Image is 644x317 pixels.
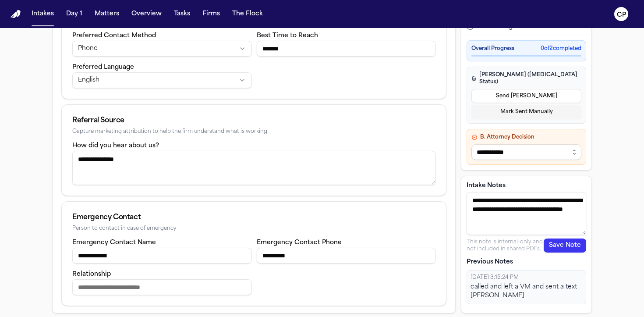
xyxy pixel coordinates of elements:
[257,248,436,264] input: Emergency contact phone
[467,192,586,235] textarea: Intake notes
[471,45,514,52] span: Overall Progress
[471,105,581,119] button: Mark Sent Manually
[72,239,156,246] label: Emergency Contact Name
[72,115,435,126] div: Referral Source
[72,64,134,71] label: Preferred Language
[72,279,251,295] input: Emergency contact relationship
[128,6,165,22] button: Overview
[91,6,123,22] button: Matters
[229,6,266,22] button: The Flock
[467,182,586,190] label: Intake Notes
[471,89,581,103] button: Send [PERSON_NAME]
[11,10,21,18] img: Finch Logo
[72,225,435,232] div: Person to contact in case of emergency
[199,6,223,22] button: Firms
[11,10,21,18] a: Home
[72,248,251,264] input: Emergency contact name
[72,142,159,149] label: How did you hear about us?
[467,258,586,267] p: Previous Notes
[544,239,586,253] button: Save Note
[471,71,581,85] h4: [PERSON_NAME] ([MEDICAL_DATA] Status)
[72,128,435,135] div: Capture marketing attribution to help the firm understand what is working
[170,6,194,22] button: Tasks
[467,239,544,253] p: This note is internal-only and not included in shared PDFs.
[471,134,581,141] h4: B. Attorney Decision
[471,274,582,281] div: [DATE] 3:15:24 PM
[28,6,57,22] button: Intakes
[257,32,318,39] label: Best Time to Reach
[257,41,436,57] input: Best time to reach
[541,45,581,52] span: 0 of 2 completed
[471,283,582,300] div: called and left a VM and sent a text [PERSON_NAME]
[72,32,156,39] label: Preferred Contact Method
[72,271,111,278] label: Relationship
[72,212,435,223] div: Emergency Contact
[257,239,342,246] label: Emergency Contact Phone
[63,6,86,22] button: Day 1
